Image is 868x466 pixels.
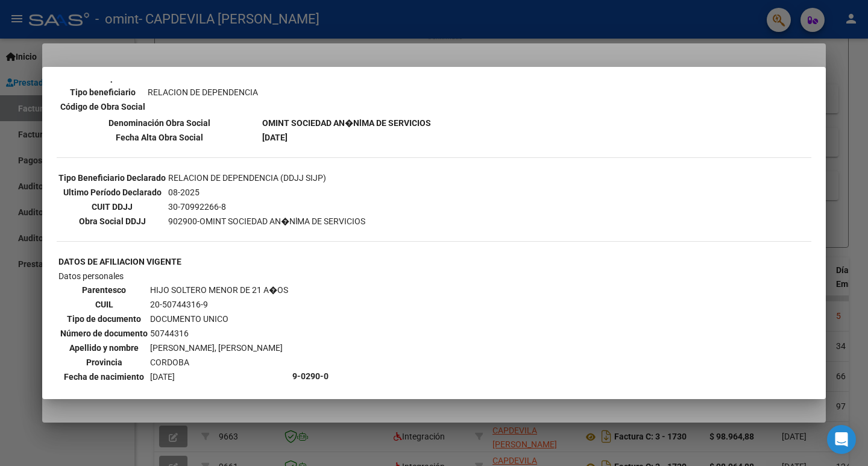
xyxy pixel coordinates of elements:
th: Apellido y nombre [60,341,148,354]
td: 30-70992266-8 [168,200,366,213]
b: 9-0290-0 [292,371,329,381]
th: CUIT DDJJ [58,200,166,213]
td: RELACION DE DEPENDENCIA [147,86,259,99]
b: OMINT SOCIEDAD AN�NlMA DE SERVICIOS [262,118,431,128]
td: [DATE] [149,370,289,383]
td: 902900-OMINT SOCIEDAD AN�NlMA DE SERVICIOS [168,215,366,228]
th: Fecha Alta Obra Social [58,131,260,144]
th: Tipo de documento [60,312,148,326]
th: Fecha de nacimiento [60,370,148,383]
b: [DATE] [262,133,288,142]
th: Número de documento [60,327,148,340]
td: [PERSON_NAME], [PERSON_NAME] [149,341,289,354]
td: 50744316 [149,327,289,340]
th: Denominación Obra Social [58,116,260,130]
td: HIJO SOLTERO MENOR DE 21 A�OS [149,283,289,297]
th: Obra Social DDJJ [58,215,166,228]
td: RELACION DE DEPENDENCIA (DDJJ SIJP) [168,171,366,184]
td: DOCUMENTO UNICO [149,312,289,326]
td: 20-50744316-9 [149,298,289,311]
th: Ultimo Período Declarado [58,186,166,199]
td: 08-2025 [168,186,366,199]
th: CUIL [60,298,148,311]
th: Provincia [60,356,148,369]
td: CORDOBA [149,356,289,369]
th: Tipo Beneficiario Declarado [58,171,166,184]
th: Código de Obra Social [60,100,146,113]
th: Parentesco [60,283,148,297]
th: Tipo beneficiario [60,86,146,99]
div: Open Intercom Messenger [827,425,856,454]
b: DATOS DE AFILIACION VIGENTE [58,257,181,266]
